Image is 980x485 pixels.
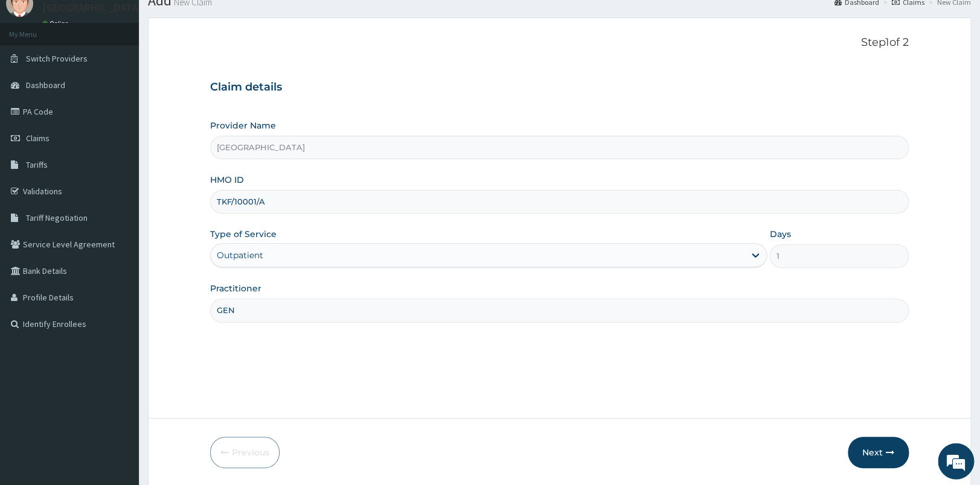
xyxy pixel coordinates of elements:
label: Type of Service [210,227,277,239]
span: Tariff Negotiation [26,212,88,223]
input: Enter Name [210,298,909,322]
span: We're online! [70,152,167,274]
label: Provider Name [210,119,276,131]
button: Previous [210,436,280,468]
div: Minimize live chat window [198,6,227,35]
h3: Claim details [210,80,909,94]
label: HMO ID [210,173,244,185]
textarea: Type your message and hit 'Enter' [6,329,230,372]
span: Claims [26,132,50,143]
input: Enter HMO ID [210,189,909,213]
span: Dashboard [26,79,65,90]
label: Days [769,227,790,239]
div: Chat with us now [63,68,203,83]
div: Outpatient [217,249,263,261]
button: Next [848,436,909,468]
label: Practitioner [210,282,261,294]
span: Switch Providers [26,52,88,63]
p: [GEOGRAPHIC_DATA] [42,2,142,13]
span: Tariffs [26,159,48,170]
p: Step 1 of 2 [210,36,909,49]
a: Online [42,19,71,27]
img: d_794563401_company_1708531726252_794563401 [22,60,49,90]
